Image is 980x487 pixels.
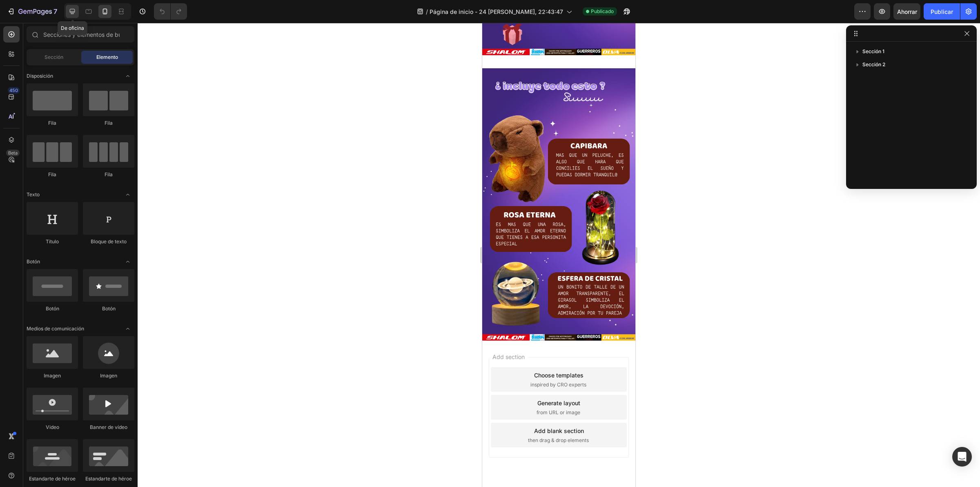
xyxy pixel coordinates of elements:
[46,305,59,312] font: Botón
[91,238,127,245] font: Bloque de texto
[430,8,563,15] font: Página de inicio - 24 [PERSON_NAME], 22:43:47
[46,238,59,245] font: Título
[931,8,953,15] font: Publicar
[44,373,61,379] font: Imagen
[121,255,134,268] span: Abrir con palanca
[100,373,117,379] font: Imagen
[48,120,56,126] font: Fila
[121,70,134,83] span: Abrir con palanca
[27,258,40,265] font: Botón
[952,447,972,467] div: Abrir Intercom Messenger
[96,54,118,60] font: Elemento
[90,424,127,430] font: Banner de vídeo
[48,171,56,177] font: Fila
[27,191,40,197] font: Texto
[3,3,61,20] button: 7
[591,8,614,14] font: Publicado
[105,120,113,126] font: Fila
[27,325,84,332] font: Medios de comunicación
[45,54,63,60] font: Sección
[897,8,917,15] font: Ahorrar
[924,3,960,20] button: Publicar
[154,3,187,20] div: Deshacer/Rehacer
[8,150,18,156] font: Beta
[27,73,53,79] font: Disposición
[426,8,428,15] font: /
[482,23,635,487] iframe: Área de diseño
[121,322,134,335] span: Abrir con palanca
[862,48,884,54] font: Sección 1
[102,305,116,312] font: Botón
[46,424,59,430] font: Video
[862,61,885,67] font: Sección 2
[85,476,132,482] font: Estandarte de héroe
[105,171,113,177] font: Fila
[53,7,57,16] font: 7
[121,188,134,201] span: Abrir con palanca
[29,476,76,482] font: Estandarte de héroe
[27,26,134,43] input: Secciones y elementos de búsqueda
[9,88,18,93] font: 450
[893,3,920,20] button: Ahorrar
